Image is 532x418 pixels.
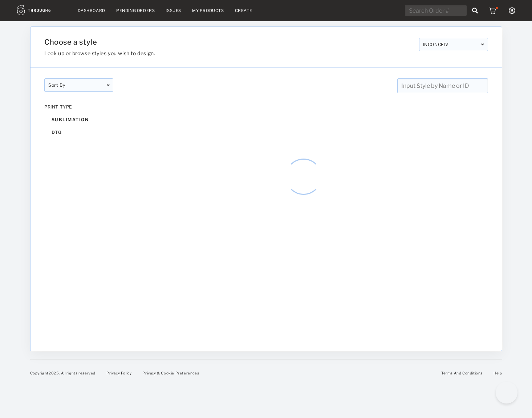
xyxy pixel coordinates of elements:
input: Search Order # [405,5,467,16]
span: Copyright 2025 . All rights reserved [30,371,96,375]
div: sublimation [44,113,113,126]
div: PRINT TYPE [44,104,113,110]
input: Input Style by Name or ID [397,78,488,93]
div: dtg [44,126,113,139]
h3: Look up or browse styles you wish to design. [44,50,413,56]
a: Issues [166,8,181,13]
a: Help [494,371,502,375]
a: Create [235,8,252,13]
a: Privacy Policy [106,371,131,375]
div: Sort By [44,78,113,92]
a: Privacy & Cookie Preferences [142,371,199,375]
a: My Products [192,8,224,13]
div: INCONCEIV [419,38,488,51]
h1: Choose a style [44,38,413,46]
img: logo.1c10ca64.svg [17,5,67,15]
a: Dashboard [78,8,105,13]
a: Terms And Conditions [441,371,483,375]
iframe: Toggle Customer Support [496,382,517,403]
img: icon_cart_red_dot.b92b630d.svg [489,7,498,14]
a: Pending Orders [116,8,155,13]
